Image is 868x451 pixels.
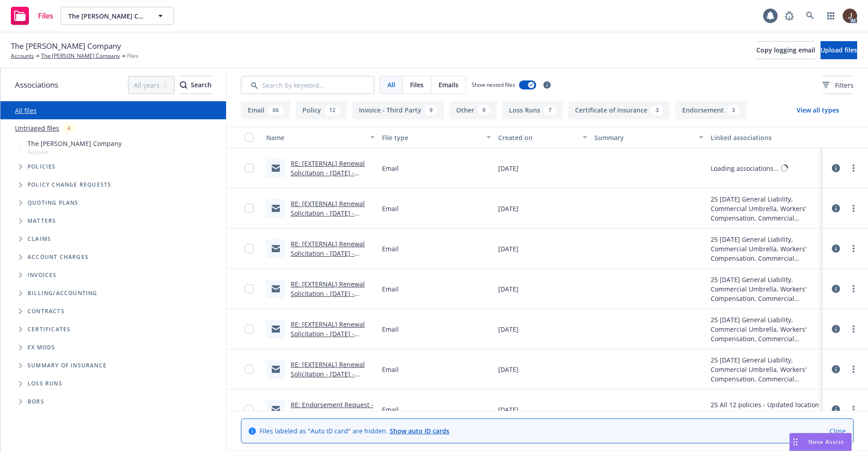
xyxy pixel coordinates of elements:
div: 12 [325,105,340,115]
span: [DATE] [498,405,519,414]
span: Files labeled as "Auto ID card" are hidden. [259,426,449,436]
button: The [PERSON_NAME] Company [61,7,174,25]
img: photo [843,9,857,23]
span: BORs [28,399,44,404]
div: 7 [544,105,556,115]
button: Invoice - Third Party [352,101,444,119]
span: [DATE] [498,244,519,254]
span: Email [382,405,399,414]
span: Email [382,284,399,294]
a: more [848,283,859,294]
span: Claims [28,236,51,242]
span: [DATE] [498,164,519,173]
div: 4 [63,123,75,133]
div: 25 [DATE] General Liability, Commercial Umbrella, Workers' Compensation, Commercial Property, Dir... [711,315,819,343]
span: Emails [439,80,458,89]
div: 9 [425,105,437,115]
button: Loss Runs [502,101,563,119]
button: Endorsement [675,101,746,119]
a: more [848,364,859,375]
span: Matters [28,218,56,224]
input: Search by keyword... [241,76,374,94]
div: 25 [DATE] General Liability, Commercial Umbrella, Workers' Compensation, Commercial Property, Dir... [711,194,819,223]
div: 25 [DATE] General Liability, Commercial Umbrella, Workers' Compensation, Commercial Property, Dir... [711,235,819,263]
span: Policy change requests [28,182,111,188]
button: Filters [822,76,854,94]
span: Quoting plans [28,200,79,206]
span: Filters [822,80,854,90]
span: [DATE] [498,365,519,374]
input: Toggle Row Selected [245,324,254,334]
button: File type [378,127,494,148]
a: Files [7,3,57,28]
input: Toggle Row Selected [245,405,254,414]
div: 25 [DATE] General Liability, Commercial Umbrella, Workers' Compensation, Commercial Property, Dir... [711,275,819,303]
div: Tree Example [0,137,226,284]
div: Linked associations [711,133,819,142]
button: Upload files [821,41,857,59]
div: 25 All 12 policies - Updated location address to [STREET_ADDRESS] [711,400,819,419]
span: [DATE] [498,324,519,334]
a: Report a Bug [780,7,798,25]
input: Select all [245,133,254,142]
button: Created on [495,127,591,148]
a: more [848,324,859,334]
input: Toggle Row Selected [245,365,254,374]
span: Filters [835,80,854,90]
a: more [848,203,859,214]
a: more [848,404,859,415]
input: Toggle Row Selected [245,284,254,293]
span: Account [28,148,122,156]
span: Email [382,244,399,254]
button: Copy logging email [756,41,815,59]
a: RE: Endorsement Request - The [PERSON_NAME] Company - IMU30010881303 [291,400,373,437]
button: Linked associations [707,127,823,148]
span: Email [382,324,399,334]
span: The [PERSON_NAME] Company [68,11,146,21]
span: Email [382,164,399,173]
span: Policies [28,164,56,169]
input: Toggle Row Selected [245,204,254,213]
button: Nova Assist [789,433,852,451]
div: 3 [651,105,663,115]
a: Untriaged files [15,123,59,133]
a: RE: [EXTERNAL] Renewal Solicitation - [DATE] - Commercial Property - The [PERSON_NAME] Company - ... [291,280,372,326]
a: RE: [EXTERNAL] Renewal Solicitation - [DATE] - Commercial Property - The [PERSON_NAME] Company - ... [291,199,372,246]
a: RE: [EXTERNAL] Renewal Solicitation - [DATE] - Commercial Property - The [PERSON_NAME] Company - ... [291,320,372,366]
span: The [PERSON_NAME] Company [28,139,122,148]
span: Upload files [821,46,857,54]
button: Policy [296,101,347,119]
span: Associations [15,79,58,91]
a: The [PERSON_NAME] Company [41,52,120,60]
button: Other [449,101,497,119]
div: Folder Tree Example [0,284,226,411]
span: Contracts [28,309,65,314]
div: 9 [478,105,490,115]
span: Billing/Accounting [28,291,98,296]
div: 66 [268,105,283,115]
div: Summary [594,133,693,142]
span: Certificates [28,327,71,332]
span: Account charges [28,254,89,260]
span: Ex Mods [28,345,55,350]
div: 25 [DATE] General Liability, Commercial Umbrella, Workers' Compensation, Commercial Property, Dir... [711,355,819,384]
span: [DATE] [498,284,519,294]
a: Close [830,426,846,436]
button: Email [241,101,290,119]
span: Files [410,80,424,89]
a: more [848,243,859,254]
a: Search [801,7,819,25]
span: Files [38,12,53,19]
input: Toggle Row Selected [245,164,254,173]
span: Email [382,204,399,213]
button: View all types [782,101,854,119]
a: RE: [EXTERNAL] Renewal Solicitation - [DATE] - Commercial Property - The [PERSON_NAME] Company - ... [291,159,372,206]
a: All files [15,106,37,115]
svg: Search [180,81,187,89]
div: 3 [727,105,740,115]
a: Switch app [822,7,840,25]
div: File type [382,133,481,142]
span: Copy logging email [756,46,815,54]
span: Summary of insurance [28,363,107,368]
button: Name [263,127,378,148]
